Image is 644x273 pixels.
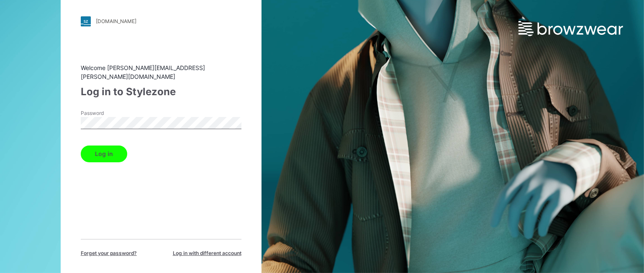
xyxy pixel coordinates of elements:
[81,16,91,26] img: stylezone-logo.562084cfcfab977791bfbf7441f1a819.svg
[173,250,241,257] span: Log in with different account
[81,146,127,162] button: Log in
[81,84,241,99] div: Log in to Stylezone
[81,16,241,26] a: [DOMAIN_NAME]
[518,21,623,36] img: browzwear-logo.e42bd6dac1945053ebaf764b6aa21510.svg
[81,63,241,81] div: Welcome [PERSON_NAME][EMAIL_ADDRESS][PERSON_NAME][DOMAIN_NAME]
[81,250,137,257] span: Forget your password?
[81,109,139,117] label: Password
[96,18,136,24] div: [DOMAIN_NAME]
